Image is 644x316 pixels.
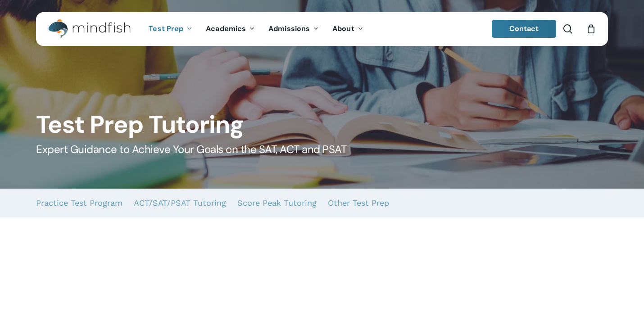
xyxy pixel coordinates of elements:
h5: Expert Guidance to Achieve Your Goals on the SAT, ACT and PSAT [36,142,608,157]
a: Score Peak Tutoring [237,189,317,217]
span: Admissions [268,24,310,33]
a: Academics [199,25,262,33]
span: Academics [206,24,246,33]
span: Test Prep [149,24,183,33]
a: Cart [586,24,596,34]
a: Other Test Prep [328,189,389,217]
a: Test Prep [142,25,199,33]
span: Contact [509,24,539,33]
h1: Test Prep Tutoring [36,110,608,139]
header: Main Menu [36,12,608,46]
a: ACT/SAT/PSAT Tutoring [134,189,226,217]
a: Contact [492,20,557,38]
span: About [332,24,354,33]
nav: Main Menu [142,12,370,46]
a: Admissions [262,25,326,33]
a: About [326,25,370,33]
a: Practice Test Program [36,189,122,217]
